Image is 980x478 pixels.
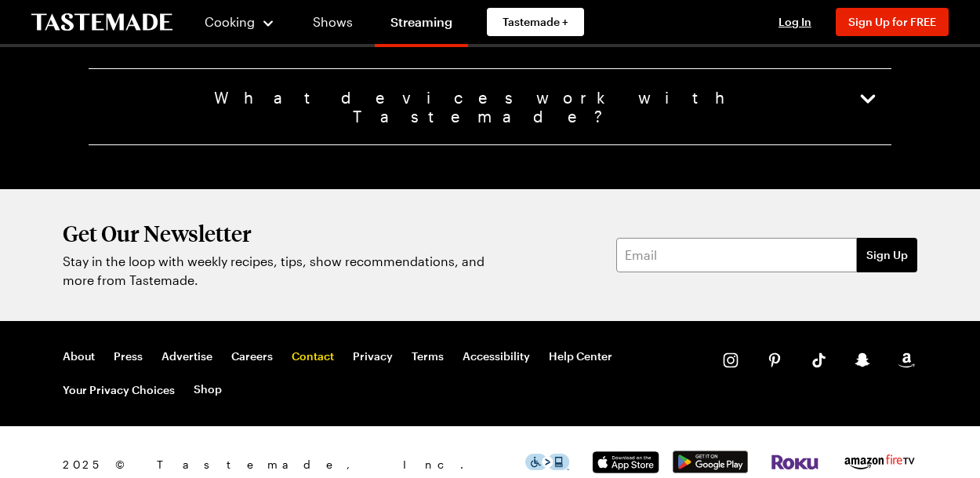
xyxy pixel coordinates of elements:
[412,349,444,363] a: Terms
[842,460,917,475] a: Amazon Fire TV
[205,14,255,29] span: Cooking
[673,451,748,473] img: Google Play
[353,349,393,363] a: Privacy
[503,14,568,30] span: Tastemade +
[63,456,525,473] span: 2025 © Tastemade, Inc.
[114,349,143,363] a: Press
[487,8,584,36] a: Tastemade +
[231,349,273,363] a: Careers
[588,461,663,476] a: App Store
[101,88,879,126] button: What devices work with Tastemade?
[63,221,494,246] h2: Get Our Newsletter
[525,454,569,470] img: This icon serves as a link to download the Level Access assistive technology app for individuals ...
[779,15,811,28] span: Log In
[63,252,494,290] p: Stay in the loop with weekly recipes, tips, show recommendations, and more from Tastemade.
[162,349,212,363] a: Advertise
[463,349,530,363] a: Accessibility
[549,349,612,363] a: Help Center
[101,88,857,126] span: What devices work with Tastemade?
[770,458,820,473] a: Roku
[842,451,917,473] img: Amazon Fire TV
[857,238,917,272] button: Sign Up
[63,349,691,398] nav: Footer
[194,382,222,398] a: Shop
[292,349,334,363] a: Contact
[848,15,936,28] span: Sign Up for FREE
[836,8,949,36] button: Sign Up for FREE
[375,3,468,47] a: Streaming
[616,238,857,272] input: Email
[770,454,820,470] img: Roku
[525,458,569,473] a: This icon serves as a link to download the Level Access assistive technology app for individuals ...
[204,3,275,41] button: Cooking
[764,14,826,30] button: Log In
[63,349,95,363] a: About
[673,461,748,476] a: Google Play
[588,451,663,474] img: App Store
[31,13,172,31] a: To Tastemade Home Page
[866,247,908,263] span: Sign Up
[63,382,175,398] button: Your Privacy Choices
